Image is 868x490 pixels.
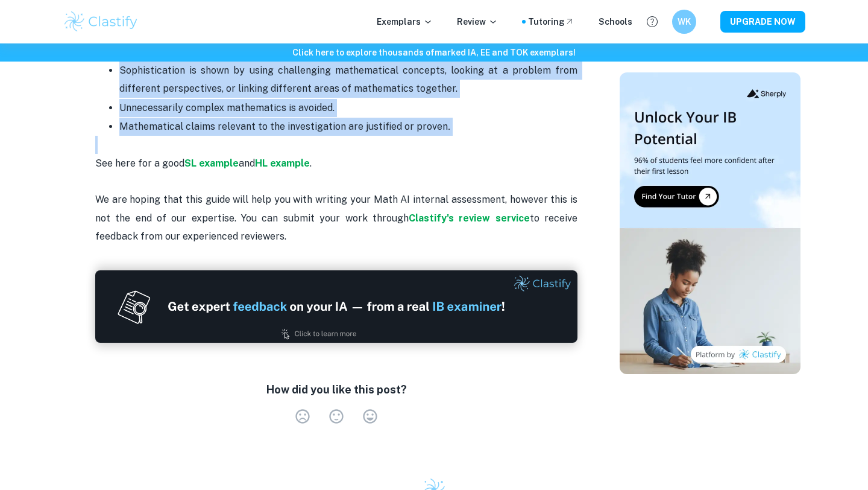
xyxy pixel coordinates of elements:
[457,15,498,28] p: Review
[720,11,805,33] button: UPGRADE NOW
[377,15,433,28] p: Exemplars
[678,15,691,28] h6: WK
[310,157,312,169] span: .
[599,15,632,28] a: Schools
[63,10,139,34] img: Clastify logo
[620,72,800,374] img: Thumbnail
[672,10,696,34] button: WK
[95,194,580,223] span: We are hoping that this guide will help you with writing your Math AI internal assessment, howeve...
[184,157,239,169] a: SL example
[119,65,580,94] span: Sophistication is shown by using challenging mathematical concepts, looking at a problem from dif...
[642,11,662,32] button: Help and Feedback
[528,15,574,28] a: Tutoring
[266,381,407,398] h6: How did you like this post?
[95,157,184,169] span: See here for a good
[2,46,866,59] h6: Click here to explore thousands of marked IA, EE and TOK exemplars !
[119,121,448,132] span: Mathematical claims relevant to the investigation are justified or proven
[409,212,530,224] a: Clastify's review service
[448,122,450,132] span: .
[255,157,310,169] a: HL example
[119,102,335,113] span: Unnecessarily complex mathematics is avoided.
[95,270,577,343] img: Ad
[239,157,255,169] span: and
